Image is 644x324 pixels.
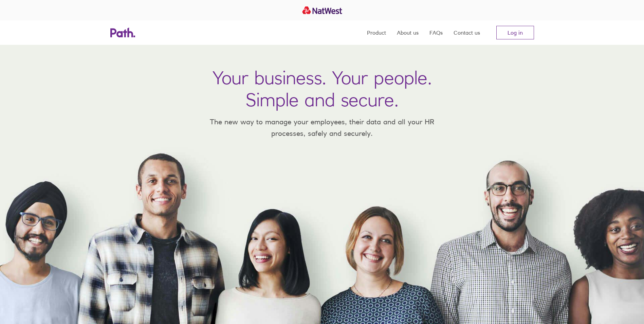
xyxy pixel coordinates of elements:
a: Contact us [454,20,480,45]
h1: Your business. Your people. Simple and secure. [213,67,432,111]
p: The new way to manage your employees, their data and all your HR processes, safely and securely. [200,116,444,139]
a: About us [397,20,419,45]
a: FAQs [429,20,443,45]
a: Product [367,20,386,45]
a: Log in [496,26,534,39]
